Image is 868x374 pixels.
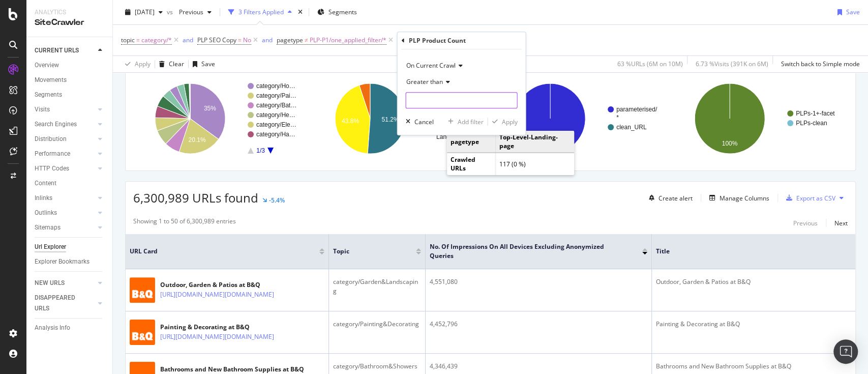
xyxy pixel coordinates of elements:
div: Previous [793,219,818,227]
text: category/Ele… [256,121,296,128]
button: and [262,35,273,45]
div: Url Explorer [35,242,66,252]
a: Performance [35,149,95,159]
a: [URL][DOMAIN_NAME][DOMAIN_NAME] [160,290,274,300]
div: SiteCrawler [35,17,104,28]
div: 4,551,080 [430,277,647,286]
button: Switch back to Simple mode [777,56,860,72]
a: Analysis Info [35,323,105,333]
div: Content [35,178,56,189]
div: Explorer Bookmarks [35,256,89,267]
div: Bathrooms and New Bathroom Supplies at B&Q [656,362,862,371]
div: Switch back to Simple mode [781,60,860,68]
a: Inlinks [35,193,95,204]
div: Analysis Info [35,323,70,333]
button: Save [189,56,215,72]
a: Search Engines [35,119,95,130]
span: PLP-P1/one_applied_filter/* [310,33,386,47]
a: Explorer Bookmarks [35,256,105,267]
div: Movements [35,75,67,85]
div: A chart. [133,74,306,163]
div: Export as CSV [796,194,835,203]
div: Analytics [35,8,104,17]
text: PLPs-1+-facet [796,110,835,117]
svg: A chart. [313,74,486,163]
div: PLP Product Count [408,36,465,45]
div: CURRENT URLS [35,45,79,56]
span: No [243,33,251,47]
a: HTTP Codes [35,163,95,174]
span: On Current Crawl [406,61,455,70]
text: 43.8% [342,118,359,125]
div: 4,452,796 [430,320,647,329]
span: 6,300,989 URLs found [133,189,258,206]
span: Segments [328,8,357,16]
div: Segments [35,90,62,100]
span: category/* [141,33,172,47]
span: vs [167,8,175,16]
a: Movements [35,75,105,85]
button: Manage Columns [705,192,769,204]
div: HTTP Codes [35,163,69,174]
div: DISAPPEARED URLS [35,293,86,314]
span: URL Card [130,247,317,256]
div: Add filter [457,118,483,126]
div: Painting & Decorating at B&Q [160,323,318,332]
button: and [183,35,193,45]
text: category/He… [256,111,295,119]
button: Next [834,217,848,229]
button: Save [833,4,860,20]
div: Search Engines [35,119,77,130]
div: Outlinks [35,208,57,218]
div: 3 Filters Applied [238,8,284,16]
div: Outdoor, Garden & Patios at B&Q [656,277,862,286]
text: category/Bat… [256,102,296,109]
span: No. of Impressions On All Devices excluding anonymized queries [430,242,627,261]
button: [DATE] [121,4,167,20]
a: Visits [35,104,95,115]
button: Add Filter [395,34,436,46]
button: Segments [313,4,361,20]
a: Url Explorer [35,242,105,252]
div: Overview [35,60,59,71]
div: Save [201,60,215,68]
span: = [136,36,140,44]
text: 51.2% [381,116,399,123]
button: Clear [155,56,184,72]
button: 3 Filters Applied [224,4,296,20]
div: and [183,36,193,44]
div: Sitemaps [35,222,61,233]
div: Apply [135,60,151,68]
a: [URL][DOMAIN_NAME][DOMAIN_NAME] [160,332,274,342]
text: 1/3 [256,147,265,154]
text: PLPs-clean [796,120,827,127]
div: Apply [501,118,517,126]
td: Top-Level-Landing-page [495,131,574,153]
div: NEW URLS [35,278,65,289]
div: category/Painting&Decorating [333,320,421,329]
div: -5.4% [269,196,285,205]
div: Bathrooms and New Bathroom Supplies at B&Q [160,365,318,374]
text: Landing-page [436,133,474,140]
span: Previous [175,8,203,16]
span: Title [656,247,842,256]
text: category/Ho… [256,82,295,90]
img: main image [130,320,155,345]
span: ≠ [305,36,308,44]
a: Distribution [35,134,95,145]
button: Apply [121,56,151,72]
div: Performance [35,149,70,159]
div: Save [846,8,860,16]
svg: A chart. [493,74,666,163]
span: PLP SEO Copy [197,36,236,44]
div: Distribution [35,134,67,145]
div: Clear [169,60,184,68]
td: Crawled URLs [447,153,495,175]
text: parameterised/ [616,106,657,113]
text: 20.1% [189,136,206,143]
div: Inlinks [35,193,52,204]
svg: A chart. [673,74,845,163]
button: Cancel [401,117,433,127]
